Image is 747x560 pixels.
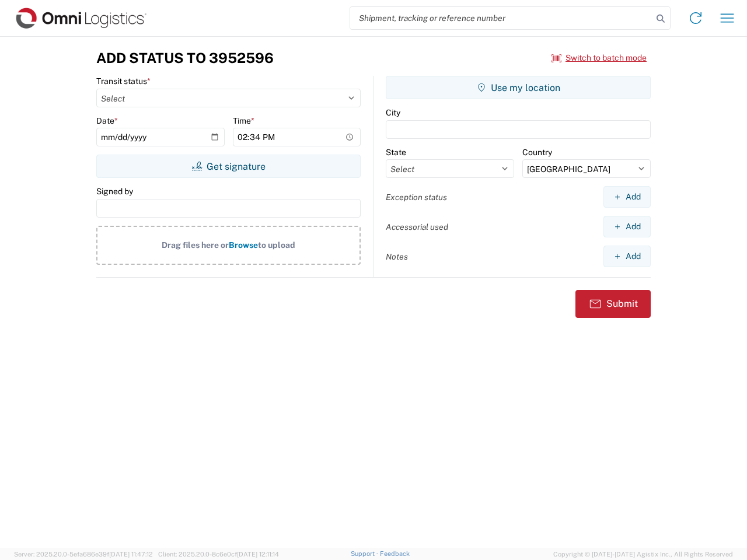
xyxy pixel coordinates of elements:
span: to upload [258,240,295,250]
label: City [386,107,400,118]
label: Time [233,116,254,126]
span: Browse [229,240,258,250]
button: Add [603,186,651,208]
h3: Add Status to 3952596 [96,50,274,66]
button: Add [603,246,651,267]
label: Exception status [386,192,447,202]
button: Get signature [96,155,361,178]
span: [DATE] 12:11:14 [237,551,279,558]
label: Signed by [96,186,133,197]
label: Date [96,116,118,126]
button: Submit [575,290,651,318]
span: Client: 2025.20.0-8c6e0cf [158,551,279,558]
input: Shipment, tracking or reference number [350,7,652,29]
span: [DATE] 11:47:12 [109,551,153,558]
label: State [386,147,406,157]
span: Drag files here or [162,240,229,250]
a: Feedback [380,550,410,557]
button: Switch to batch mode [551,48,647,68]
button: Add [603,216,651,237]
a: Support [351,550,380,557]
label: Country [522,147,552,157]
label: Notes [386,251,408,262]
label: Accessorial used [386,222,448,232]
span: Copyright © [DATE]-[DATE] Agistix Inc., All Rights Reserved [553,549,733,559]
button: Use my location [386,76,651,99]
span: Server: 2025.20.0-5efa686e39f [14,551,153,558]
label: Transit status [96,76,151,86]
